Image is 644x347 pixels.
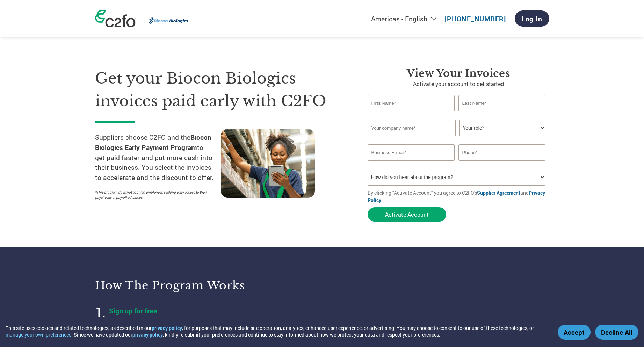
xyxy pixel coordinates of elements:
p: Activate your account to get started [368,80,549,88]
div: Invalid last name or last name is too long [458,112,546,117]
p: Create your account [109,317,284,326]
input: Invalid Email format [368,144,455,161]
button: Activate Account [368,207,446,222]
h4: Sign up for free [109,306,284,315]
p: *This program does not apply to employees seeking early access to their paychecks or payroll adva... [95,190,214,200]
a: privacy policy [152,325,182,331]
h3: View Your Invoices [368,67,549,80]
a: [PHONE_NUMBER] [445,14,506,23]
button: manage your own preferences [6,331,71,338]
div: Inavlid Phone Number [458,161,546,166]
img: supply chain worker [221,129,315,198]
p: Suppliers choose C2FO and the to get paid faster and put more cash into their business. You selec... [95,132,221,183]
input: Your company name* [368,120,456,136]
img: Biocon Biologics [146,14,190,27]
input: Last Name* [458,95,546,111]
input: First Name* [368,95,455,111]
div: Invalid company name or company name is too long [368,137,546,142]
h3: How the program works [95,279,313,292]
select: Title/Role [459,120,545,136]
img: c2fo logo [95,10,136,27]
button: Accept [558,325,591,340]
p: By clicking "Activate Account" you agree to C2FO's and [368,189,549,204]
button: Decline All [595,325,638,340]
div: This site uses cookies and related technologies, as described in our , for purposes that may incl... [6,325,548,338]
a: privacy policy [132,331,163,338]
strong: Biocon Biologics Early Payment Program [95,133,211,152]
a: Log In [515,10,549,27]
h1: Get your Biocon Biologics invoices paid early with C2FO [95,67,347,112]
a: Privacy Policy [368,189,545,203]
div: Invalid first name or first name is too long [368,112,455,117]
input: Phone* [458,144,546,161]
div: Inavlid Email Address [368,161,455,166]
a: Supplier Agreement [477,189,520,196]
